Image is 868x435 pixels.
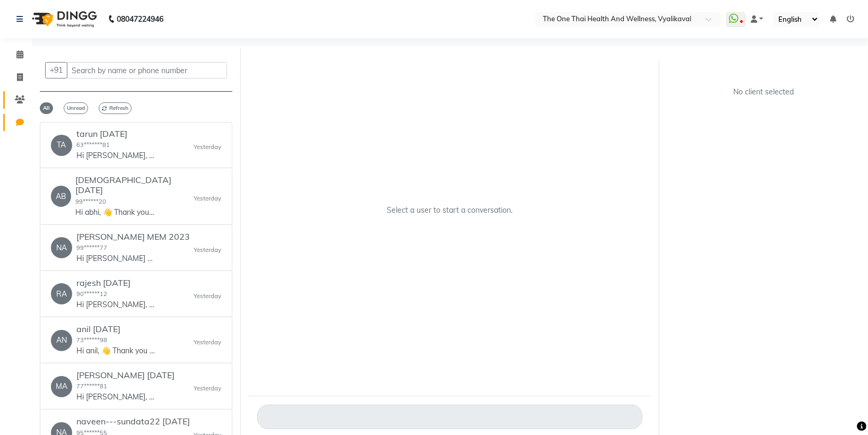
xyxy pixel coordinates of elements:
div: No client selected [693,86,835,98]
small: Yesterday [194,246,221,255]
b: 08047224946 [117,4,163,34]
small: Yesterday [194,292,221,301]
span: Unread [64,102,88,114]
small: Yesterday [194,143,221,152]
p: Hi abhi, 👋 Thank you for visiting THE ONE THAI HEALTH AND WEL...! 🌟 💰 [PERSON_NAME]: 2205 🧾 Invoi... [75,207,155,218]
h6: rajesh [DATE] [76,278,156,288]
input: Search by name or phone number [67,62,227,79]
h6: [DEMOGRAPHIC_DATA] [DATE] [75,175,194,195]
h6: naveen---sundata22 [DATE] [76,416,190,427]
span: All [40,102,53,114]
p: Hi [PERSON_NAME], 👋 Thank you for visiting THE ONE THAI HEALTH AND WEL...! 🌟 💰 [PERSON_NAME]: 262... [76,299,156,310]
div: RA [51,283,72,304]
p: Hi [PERSON_NAME], 👋 Thank you for visiting THE ONE THAI HEALTH AND WEL...! 🌟 💰 [PERSON_NAME]: 262... [76,150,156,161]
p: Hi anil, 👋 Thank you for visiting THE ONE THAI HEALTH AND WEL...! 🌟 💰 [PERSON_NAME]: 7800 🧾 Invoi... [76,345,156,356]
div: MA [51,376,72,397]
span: Refresh [99,102,132,114]
img: logo [27,4,100,34]
div: AB [51,186,71,207]
p: Select a user to start a conversation. [387,205,513,216]
small: Yesterday [194,194,221,203]
div: NA [51,237,72,258]
p: Hi [PERSON_NAME] MEM, 👋 Thank you for visiting THE ONE THAI HEALTH AND WEL...! 🌟 💰 [PERSON_NAME]:... [76,253,156,264]
h6: [PERSON_NAME] MEM 2023 [76,232,190,242]
h6: tarun [DATE] [76,129,156,139]
p: Hi [PERSON_NAME], 👋 Thank you for visiting THE ONE THAI HEALTH AND WEL...! 🌟 💰 [PERSON_NAME]: 100... [76,391,156,403]
h6: anil [DATE] [76,324,156,334]
div: TA [51,135,72,156]
small: Yesterday [194,338,221,347]
small: Yesterday [194,384,221,393]
div: AN [51,330,72,351]
h6: [PERSON_NAME] [DATE] [76,370,175,380]
button: +91 [45,62,67,79]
